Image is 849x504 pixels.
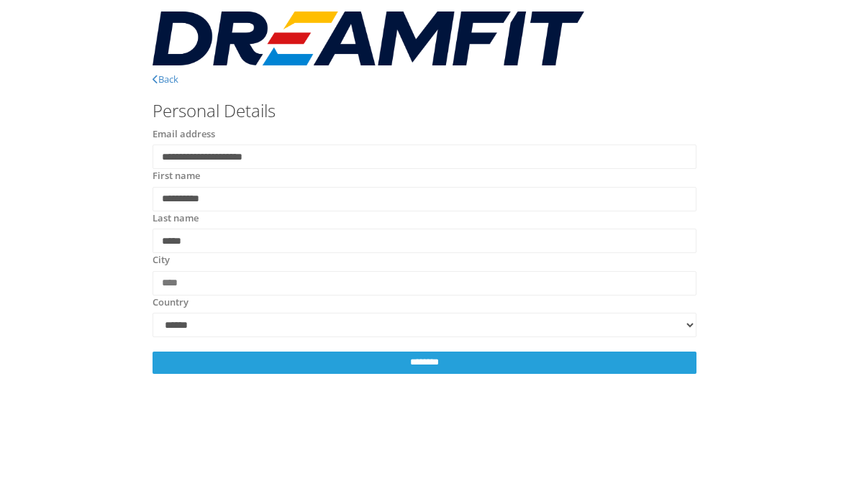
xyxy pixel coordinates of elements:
img: DreamFit_RGB.png [153,12,584,65]
label: Email address [153,127,215,142]
label: City [153,253,170,267]
a: Back [153,73,178,86]
label: Country [153,295,189,310]
label: First name [153,169,200,183]
h3: Personal Details [153,101,697,120]
label: Last name [153,211,199,226]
